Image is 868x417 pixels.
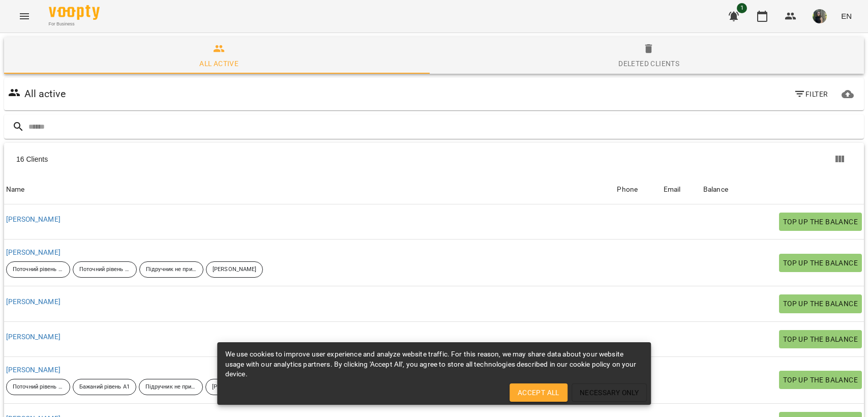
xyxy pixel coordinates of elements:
p: Підручник не призначений [146,265,197,274]
div: [PERSON_NAME] [205,379,262,395]
div: Поточний рівень А1 [6,261,70,278]
div: [PERSON_NAME] [206,261,263,278]
div: Phone [617,184,638,196]
span: Top up the balance [783,216,858,228]
div: Table Toolbar [4,143,864,175]
p: [PERSON_NAME] [212,383,256,392]
div: Бажаний рівень А1 [73,379,136,395]
div: Name [6,184,25,196]
span: Top up the balance [783,257,858,269]
span: Balance [703,184,862,196]
span: Email [664,184,699,196]
button: Top up the balance [779,254,862,272]
div: Підручник не призначений [139,379,203,395]
div: Sort [664,184,681,196]
div: 16 Clients [16,154,438,164]
span: Filter [794,88,828,100]
button: Menu [12,4,37,28]
a: [PERSON_NAME] [6,333,61,341]
button: EN [837,7,856,25]
div: Email [664,184,681,196]
div: Поточний рівень А2 [73,261,137,278]
div: Deleted clients [618,57,679,70]
button: Columns view [827,147,852,171]
span: Necessary Only [580,386,639,399]
p: Поточний рівень А1 [13,383,64,392]
span: Phone [617,184,659,196]
button: Top up the balance [779,213,862,231]
img: Voopty Logo [49,5,100,20]
div: Sort [703,184,728,196]
img: cee650bf85ea97b15583ede96205305a.jpg [813,9,827,23]
p: Поточний рівень А2 [79,265,130,274]
span: Top up the balance [783,297,858,310]
button: Accept All [510,383,567,402]
span: 1 [737,3,747,13]
p: Підручник не призначений [145,383,196,392]
div: We use cookies to improve user experience and analyze website traffic. For this reason, we may sh... [225,345,643,383]
span: EN [841,11,852,21]
button: Top up the balance [779,371,862,389]
span: Top up the balance [783,374,858,386]
div: Підручник не призначений [139,261,203,278]
p: Поточний рівень А1 [13,265,64,274]
span: Accept All [518,386,559,399]
button: Top up the balance [779,330,862,348]
div: Sort [6,184,25,196]
button: Necessary Only [572,383,647,402]
a: [PERSON_NAME] [6,366,61,374]
div: Sort [617,184,638,196]
p: Бажаний рівень А1 [79,383,130,392]
span: For Business [49,21,100,27]
button: Filter [790,85,832,103]
p: [PERSON_NAME] [213,265,256,274]
h6: All active [24,86,66,102]
div: Balance [703,184,728,196]
button: Top up the balance [779,294,862,313]
a: [PERSON_NAME] [6,215,61,223]
a: [PERSON_NAME] [6,248,61,256]
div: All active [199,57,238,70]
a: [PERSON_NAME] [6,297,61,306]
div: Поточний рівень А1 [6,379,70,395]
span: Top up the balance [783,333,858,345]
span: Name [6,184,613,196]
